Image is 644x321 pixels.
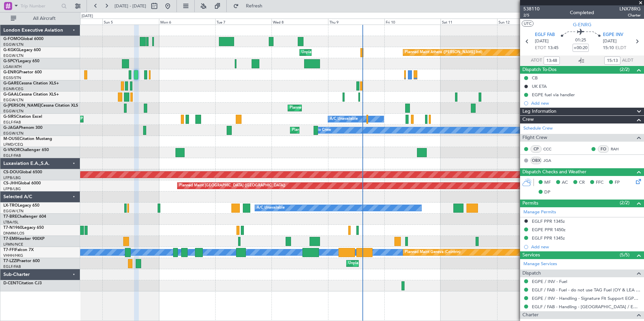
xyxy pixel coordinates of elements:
a: DNMM/LOS [3,231,24,236]
div: CP [530,145,542,153]
span: G-JAGA [3,126,19,130]
a: LGAV/ATH [3,64,22,69]
div: A/C Unavailable [330,114,358,124]
a: T7-EMIHawker 900XP [3,237,44,241]
a: G-GARECessna Citation XLS+ [3,81,59,85]
span: G-FOMO [3,37,21,41]
span: CS-DOU [3,170,19,174]
a: G-JAGAPhenom 300 [3,126,42,130]
div: Planned Maint Athens ([PERSON_NAME] Intl) [405,47,482,58]
div: Add new [531,100,641,106]
span: FP [615,179,620,186]
a: LTBA/ISL [3,220,19,225]
a: D-CENTCitation CJ3 [3,281,42,285]
a: Schedule Crew [523,125,553,132]
div: Planned Maint [GEOGRAPHIC_DATA] ([GEOGRAPHIC_DATA]) [179,181,285,191]
a: EGGW/LTN [3,109,24,114]
a: LFMD/CEQ [3,142,23,147]
a: G-SPCYLegacy 650 [3,59,39,63]
span: 13:45 [548,45,558,51]
a: G-FOMOGlobal 6000 [3,37,43,41]
a: EGSS/STN [3,75,21,80]
span: [DATE] [603,38,617,45]
a: EGLF/FAB [3,153,21,158]
span: EGLF FAB [535,32,555,38]
div: EGPE fuel via handler [532,92,575,98]
a: T7-LZZIPraetor 600 [3,259,40,263]
span: All Aircraft [18,16,71,21]
a: CS-JHHGlobal 6000 [3,181,41,185]
a: EGGW/LTN [3,53,24,58]
a: JGA [543,157,558,164]
div: EGLF PPR 1345z [532,235,565,241]
div: Add new [531,244,641,250]
span: Dispatch To-Dos [522,66,556,74]
span: D-CENT [3,281,19,285]
a: G-VNORChallenger 650 [3,148,49,152]
div: Planned Maint Geneva (Cointrin) [405,247,460,257]
a: LFMN/NCE [3,242,23,247]
span: Charter [619,12,641,18]
span: 2/5 [523,12,540,18]
div: A/C Unavailable [257,203,285,213]
span: CS-JHH [3,181,18,185]
span: G-VNOR [3,148,20,152]
div: EGLF PPR 1345z [532,218,565,224]
span: Flight Crew [522,134,547,142]
span: 01:25 [575,37,586,44]
div: Sun 5 [102,19,159,25]
span: Charter [522,311,539,319]
span: Services [522,251,540,259]
span: DP [544,189,550,196]
span: LNX78RG [619,5,641,12]
span: 538110 [523,5,540,12]
div: Unplanned Maint [GEOGRAPHIC_DATA] ([GEOGRAPHIC_DATA]) [348,258,459,269]
a: EGLF / FAB - Handling - [GEOGRAPHIC_DATA] / EGLF / FAB [532,304,641,310]
button: All Aircraft [7,13,73,24]
div: OBX [530,157,542,164]
a: EGPE / INV - Handling - Signature Flt Support EGPE / INV [532,295,641,301]
span: (5/5) [620,251,630,258]
a: G-SIRSCitation Excel [3,115,42,119]
div: Unplanned Maint [GEOGRAPHIC_DATA] (Ataturk) [301,47,386,58]
a: G-GAALCessna Citation XLS+ [3,93,59,97]
span: EGPE INV [603,32,623,38]
a: CCC [543,146,558,152]
a: EGLF/FAB [3,120,21,125]
div: Tue 7 [215,19,271,25]
span: AC [562,179,568,186]
span: T7-FFI [3,248,15,252]
button: UTC [522,21,534,27]
input: --:-- [604,57,620,65]
div: UK ETA [532,83,547,89]
span: T7-EMI [3,237,17,241]
div: Wed 8 [271,19,328,25]
span: FFC [596,179,604,186]
a: G-ENRGPraetor 600 [3,70,42,74]
span: M-OUSE [3,137,20,141]
div: Mon 6 [159,19,215,25]
span: Refresh [240,4,268,8]
a: EGPE / INV - Fuel [532,279,567,284]
div: Planned Maint [GEOGRAPHIC_DATA] ([GEOGRAPHIC_DATA]) [80,114,187,124]
span: G-GAAL [3,93,19,97]
span: T7-LZZI [3,259,17,263]
span: G-ENRG [573,21,591,28]
a: T7-BREChallenger 604 [3,215,46,219]
span: ATOT [531,57,542,64]
span: G-ENRG [3,70,19,74]
a: T7-FFIFalcon 7X [3,248,34,252]
a: Manage Services [523,261,557,267]
span: G-KGKG [3,48,19,52]
span: G-GARE [3,81,19,85]
a: EGGW/LTN [3,98,24,103]
span: Dispatch [522,270,541,277]
a: EGNR/CEG [3,86,24,92]
div: Sun 12 [497,19,553,25]
span: LX-TRO [3,204,18,208]
div: Planned Maint [GEOGRAPHIC_DATA] ([GEOGRAPHIC_DATA]) [290,103,396,113]
div: FO [598,145,609,153]
div: CB [532,75,538,81]
a: Manage Permits [523,209,556,216]
a: EGLF/FAB [3,264,21,269]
